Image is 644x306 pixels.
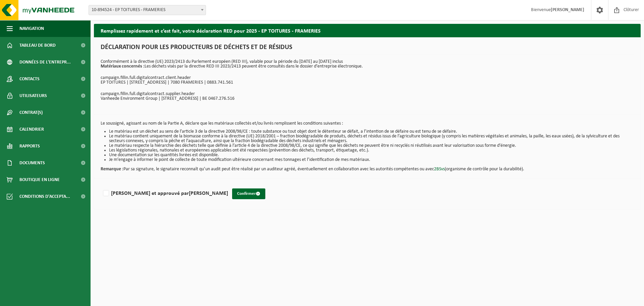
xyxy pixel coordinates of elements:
[19,71,40,87] span: Contacts
[19,138,40,155] span: Rapports
[434,167,445,172] a: 2BSvs
[19,188,70,205] span: Conditions d'accepta...
[19,121,44,138] span: Calendrier
[109,158,634,162] li: Je m’engage à informer le point de collecte de toute modification ultérieure concernant mes tonna...
[101,44,634,54] h1: DÉCLARATION POUR LES PRODUCTEURS DE DÉCHETS ET DE RÉSIDUS
[101,121,634,126] p: Le soussigné, agissant au nom de la Partie A, déclare que les matériaux collectés et/ou livrés re...
[19,155,45,171] span: Documents
[109,143,634,148] li: Le matériau respecte la hiérarchie des déchets telle que définie à l’article 4 de la directive 20...
[101,96,634,101] p: Vanheede Environment Group | [STREET_ADDRESS] | BE 0467.276.516
[109,129,634,134] li: Le matériau est un déchet au sens de l’article 3 de la directive 2008/98/CE : toute substance ou ...
[19,104,43,121] span: Contrat(s)
[101,64,145,69] strong: Matériaux concernés :
[101,162,634,172] p: Par sa signature, le signataire reconnaît qu’un audit peut être réalisé par un auditeur agréé, év...
[101,59,634,69] p: Conformément à la directive (UE) 2023/2413 du Parlement européen (RED III), valable pour la pério...
[101,80,634,85] p: EP TOITURES | [STREET_ADDRESS] | 7080 FRAMERIES | 0883.741.561
[19,37,56,54] span: Tableau de bord
[89,5,206,15] span: 10-894524 - EP TOITURES - FRAMERIES
[89,5,206,15] span: 10-894524 - EP TOITURES - FRAMERIES
[109,153,634,158] li: Une documentation sur les quantités livrées est disponible.
[19,54,71,71] span: Données de l'entrepr...
[19,87,47,104] span: Utilisateurs
[109,134,634,143] li: Le matériau contient uniquement de la biomasse conforme à la directive (UE) 2018/2001 – fraction ...
[102,188,228,199] label: [PERSON_NAME] et approuvé par
[101,76,634,80] p: campaign.fillin.full.digitalcontract.client.header
[101,167,123,172] strong: Remarque :
[189,191,228,196] strong: [PERSON_NAME]
[232,188,265,199] button: Confirmer
[551,7,584,12] strong: [PERSON_NAME]
[19,20,44,37] span: Navigation
[94,24,641,37] h2: Remplissez rapidement et c’est fait, votre déclaration RED pour 2025 - EP TOITURES - FRAMERIES
[109,148,634,153] li: Les législations régionales, nationales et européennes applicables ont été respectées (prévention...
[101,92,634,96] p: campaign.fillin.full.digitalcontract.supplier.header
[19,171,60,188] span: Boutique en ligne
